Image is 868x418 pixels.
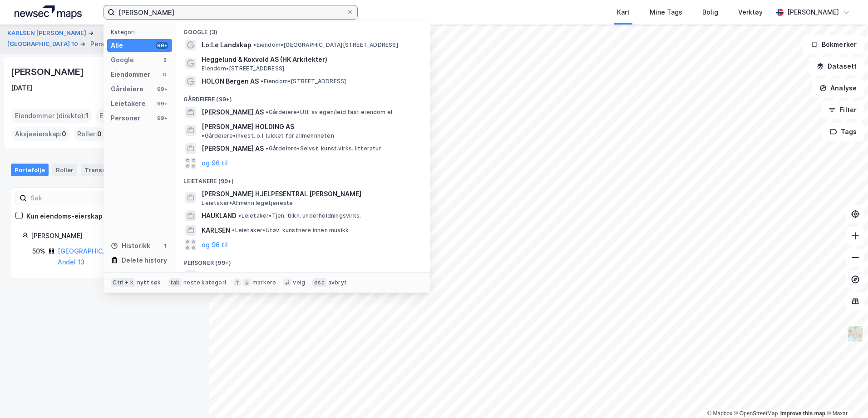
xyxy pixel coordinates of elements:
[7,40,80,49] button: [GEOGRAPHIC_DATA] 10
[176,21,430,38] div: Google (3)
[822,123,864,141] button: Tags
[738,7,763,18] div: Verktøy
[202,143,264,154] span: [PERSON_NAME] AS
[202,121,294,132] span: [PERSON_NAME] HOLDING AS
[168,278,182,287] div: tab
[238,212,241,219] span: •
[266,109,394,116] span: Gårdeiere • Utl. av egen/leid fast eiendom el.
[821,101,864,119] button: Filter
[202,210,237,221] span: HAUKLAND
[26,211,103,222] div: Kun eiendoms-eierskap
[111,29,172,35] div: Kategori
[161,242,168,249] div: 1
[232,227,349,234] span: Leietaker • Utøv. kunstnere innen musikk
[74,127,105,141] div: Roller :
[156,114,168,122] div: 99+
[809,57,864,75] button: Datasett
[252,279,276,286] div: markere
[847,325,864,343] img: Z
[202,54,419,65] span: Heggelund & Koxvold AS (HK Arkitekter)
[787,7,839,18] div: [PERSON_NAME]
[202,40,252,50] span: Lo:Le Landskap
[156,42,168,49] div: 99+
[115,5,346,19] input: Søk på adresse, matrikkel, gårdeiere, leietakere eller personer
[7,29,88,38] button: KARLSEN [PERSON_NAME]
[97,129,102,139] span: 0
[202,225,230,236] span: KARLSEN
[650,7,682,18] div: Mine Tags
[96,109,183,123] div: Eiendommer (Indirekte) :
[58,247,177,266] a: [GEOGRAPHIC_DATA], 219/259/0/133 - Andel 13
[111,84,143,95] div: Gårdeiere
[823,374,868,418] iframe: Chat Widget
[31,230,187,241] div: [PERSON_NAME]
[202,189,419,199] span: [PERSON_NAME] HJELPESENTRAL [PERSON_NAME]
[137,279,161,286] div: nytt søk
[734,410,778,417] a: OpenStreetMap
[202,107,264,118] span: [PERSON_NAME] AS
[183,279,226,286] div: neste kategori
[253,41,398,49] span: Eiendom • [GEOGRAPHIC_DATA][STREET_ADDRESS]
[617,7,630,18] div: Kart
[111,240,150,251] div: Historikk
[253,41,256,48] span: •
[156,100,168,107] div: 99+
[328,279,347,286] div: avbryt
[266,109,268,115] span: •
[202,65,284,72] span: Eiendom • [STREET_ADDRESS]
[266,145,381,152] span: Gårdeiere • Selvst. kunst.virks. litteratur
[111,278,135,287] div: Ctrl + k
[81,164,143,176] div: Transaksjoner
[11,164,49,176] div: Portefølje
[27,191,126,205] input: Søk
[293,279,305,286] div: velg
[232,227,235,234] span: •
[202,270,254,281] span: [PERSON_NAME]
[122,255,167,266] div: Delete history
[11,127,70,141] div: Aksjeeierskap :
[312,278,326,287] div: esc
[15,5,82,19] img: logo.a4113a55bc3d86da70a041830d287a7e.svg
[176,170,430,187] div: Leietakere (99+)
[202,76,259,87] span: HOLON Bergen AS
[702,7,718,18] div: Bolig
[90,39,112,50] div: Person
[261,78,263,85] span: •
[11,65,85,79] div: [PERSON_NAME]
[85,110,89,121] span: 1
[176,89,430,105] div: Gårdeiere (99+)
[11,109,92,123] div: Eiendommer (direkte) :
[111,98,146,109] div: Leietakere
[707,410,732,417] a: Mapbox
[111,55,134,65] div: Google
[62,129,66,139] span: 0
[202,132,204,139] span: •
[111,69,150,80] div: Eiendommer
[202,199,293,207] span: Leietaker • Allmenn legetjeneste
[803,35,864,54] button: Bokmerker
[156,85,168,93] div: 99+
[780,410,825,417] a: Improve this map
[823,374,868,418] div: Kontrollprogram for chat
[161,56,168,64] div: 3
[52,164,77,176] div: Roller
[261,78,346,85] span: Eiendom • [STREET_ADDRESS]
[111,40,123,51] div: Alle
[11,83,32,94] div: [DATE]
[111,113,140,124] div: Personer
[266,145,268,152] span: •
[202,239,228,250] button: og 96 til
[238,212,361,219] span: Leietaker • Tjen. tilkn. underholdningsvirks.
[32,246,45,257] div: 50%
[202,158,228,169] button: og 96 til
[176,252,430,269] div: Personer (99+)
[812,79,864,97] button: Analyse
[202,132,334,139] span: Gårdeiere • Invest. o.l. lukket for allmennheten
[161,71,168,78] div: 0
